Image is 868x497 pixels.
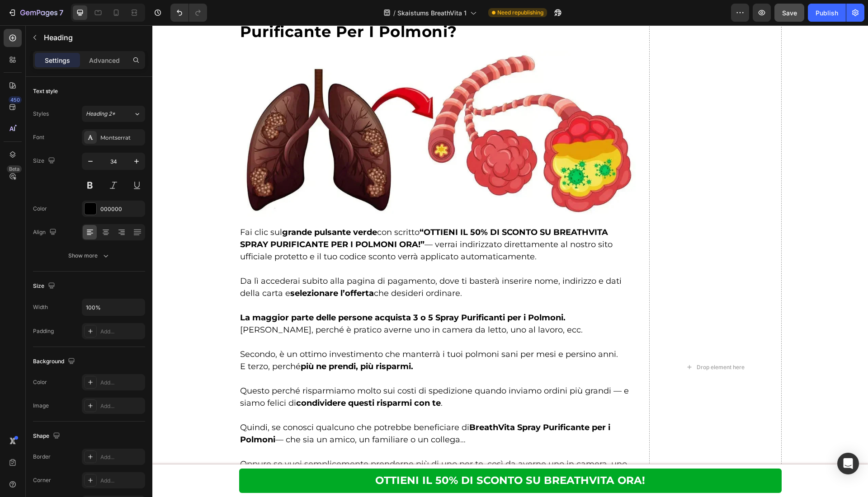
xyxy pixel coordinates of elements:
div: Image [33,402,49,410]
span: Need republishing [497,9,543,17]
div: Width [33,303,48,311]
div: Montserrat [100,134,143,142]
div: Color [33,205,47,213]
div: Add... [100,402,143,410]
div: 450 [9,96,22,103]
div: Align [33,226,58,239]
div: Shape [33,430,62,442]
div: Size [33,280,57,292]
div: Undo/Redo [170,4,207,22]
span: / [393,8,396,18]
p: 7 [59,7,63,18]
input: Auto [82,299,145,315]
span: Skaistums BreathVita 1 [397,8,467,18]
button: 7 [4,4,67,22]
div: Font [33,133,44,141]
div: Color [33,378,47,386]
a: OTTIENI IL 50% DI SCONTO SU BREATHVITA ORA! [87,443,629,468]
div: Drop element here [544,338,592,346]
p: Heading [44,32,142,43]
div: Padding [33,327,54,335]
div: Add... [100,453,143,461]
div: Open Intercom Messenger [837,453,859,474]
div: Corner [33,476,51,484]
button: Show more [33,248,145,264]
button: Save [774,4,804,22]
button: Heading 2* [82,106,145,122]
p: OTTIENI IL 50% DI SCONTO SU BREATHVITA ORA! [223,449,493,462]
div: Show more [68,251,110,260]
span: Save [782,9,797,17]
iframe: Design area [152,25,868,497]
div: Border [33,453,51,461]
div: Size [33,155,57,167]
div: Add... [100,328,143,336]
div: Beta [7,165,22,173]
div: Background [33,356,77,368]
div: 000000 [100,205,143,213]
p: Advanced [89,56,120,65]
div: Styles [33,110,49,118]
div: Publish [816,8,838,18]
button: Publish [808,4,846,22]
div: Add... [100,379,143,387]
div: Add... [100,477,143,485]
div: Text style [33,87,58,95]
span: Heading 2* [86,110,115,118]
p: Settings [45,56,70,65]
